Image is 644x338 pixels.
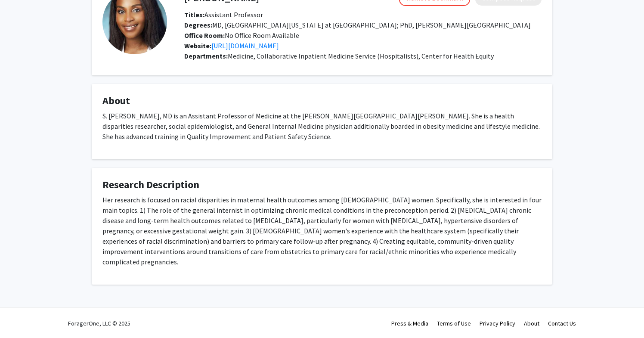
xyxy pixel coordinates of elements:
span: No Office Room Available [184,31,299,40]
h4: About [102,95,542,107]
b: Degrees: [184,21,212,29]
b: Website: [184,41,211,50]
p: S. [PERSON_NAME], MD is an Assistant Professor of Medicine at the [PERSON_NAME][GEOGRAPHIC_DATA][... [102,111,542,142]
a: Opens in a new tab [211,41,279,50]
span: Medicine, Collaborative Inpatient Medicine Service (Hospitalists), Center for Health Equity [228,52,494,60]
span: MD, [GEOGRAPHIC_DATA][US_STATE] at [GEOGRAPHIC_DATA]; PhD, [PERSON_NAME][GEOGRAPHIC_DATA] [184,21,531,29]
a: Terms of Use [437,319,471,327]
b: Office Room: [184,31,225,40]
h4: Research Description [102,179,542,191]
span: Assistant Professor [184,10,263,19]
iframe: Chat [6,299,37,332]
a: Privacy Policy [480,319,515,327]
p: Her research is focused on racial disparities in maternal health outcomes among [DEMOGRAPHIC_DATA... [102,195,542,267]
a: About [524,319,539,327]
a: Contact Us [548,319,576,327]
b: Titles: [184,10,204,19]
a: Press & Media [391,319,428,327]
b: Departments: [184,52,228,60]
